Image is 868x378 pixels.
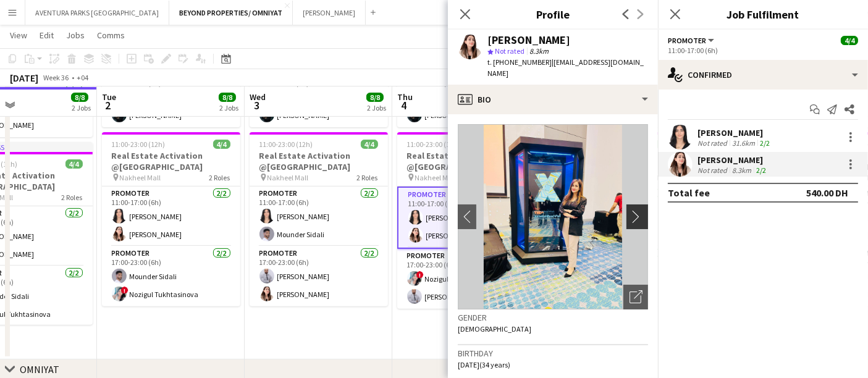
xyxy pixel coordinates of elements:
h3: Real Estate Activation @[GEOGRAPHIC_DATA] [102,150,240,172]
app-card-role: Promoter2/217:00-23:00 (6h)!Nozigul Tukhtasinova[PERSON_NAME] [397,249,536,309]
span: 4/4 [841,36,858,45]
app-card-role: Promoter2/211:00-17:00 (6h)[PERSON_NAME][PERSON_NAME] [102,187,240,246]
span: 11:00-23:00 (12h) [407,140,461,149]
button: BEYOND PROPERTIES/ OMNIYAT [169,1,293,25]
button: AVENTURA PARKS [GEOGRAPHIC_DATA] [25,1,169,25]
span: 8.3km [527,46,551,56]
div: 8.3km [730,166,754,175]
button: [PERSON_NAME] [293,1,366,25]
div: Confirmed [658,60,868,90]
span: 8/8 [366,93,384,102]
span: Not rated [495,46,525,56]
h3: Real Estate Activation @[GEOGRAPHIC_DATA] [250,150,388,172]
span: 4/4 [65,159,83,169]
div: 2 Jobs [367,103,386,112]
span: ! [416,271,424,279]
span: Nakheel Mall [120,173,161,182]
div: 11:00-17:00 (6h) [668,46,858,55]
div: [DATE] [10,72,38,84]
div: [PERSON_NAME] [697,154,769,166]
button: Promoter [668,36,716,45]
span: Tue [102,91,116,103]
app-card-role: Promoter2/211:00-17:00 (6h)[PERSON_NAME][PERSON_NAME] [397,187,536,249]
span: 3 [248,98,266,112]
div: Bio [448,85,658,114]
span: 2 [100,98,116,112]
app-card-role: Promoter2/217:00-23:00 (6h)Mounder Sidali!Nozigul Tukhtasinova [102,246,240,306]
span: ! [121,287,129,294]
app-job-card: 11:00-23:00 (12h)4/4Real Estate Activation @[GEOGRAPHIC_DATA] Nakheel Mall2 RolesPromoter2/211:00... [250,132,388,306]
div: Not rated [697,166,730,175]
span: Jobs [66,30,85,41]
div: OMNIYAT [20,363,59,376]
a: View [5,27,32,43]
h3: Profile [448,6,658,22]
h3: Job Fulfilment [658,6,868,22]
span: [DEMOGRAPHIC_DATA] [458,324,531,334]
a: Comms [92,27,130,43]
div: 540.00 DH [806,187,848,199]
span: 2 Roles [357,173,378,182]
span: 2 Roles [209,173,230,182]
span: Wed [250,91,266,103]
span: | [EMAIL_ADDRESS][DOMAIN_NAME] [487,57,644,78]
span: 11:00-23:00 (12h) [112,140,166,149]
span: Thu [397,91,413,103]
span: View [10,30,27,41]
span: Nakheel Mall [415,173,457,182]
app-job-card: 11:00-23:00 (12h)4/4Real Estate Activation @[GEOGRAPHIC_DATA] Nakheel Mall2 RolesPromoter2/211:00... [102,132,240,306]
div: Not rated [697,138,730,148]
div: [PERSON_NAME] [487,35,570,46]
span: 8/8 [71,93,88,102]
span: 8/8 [219,93,236,102]
span: Promoter [668,36,706,45]
span: 4/4 [361,140,378,149]
img: Crew avatar or photo [458,124,648,309]
app-skills-label: 2/2 [760,138,770,148]
a: Edit [35,27,59,43]
span: [DATE] (34 years) [458,360,510,369]
app-job-card: 11:00-23:00 (12h)4/4Real Estate Activation @[GEOGRAPHIC_DATA] Nakheel Mall2 RolesPromoter2/211:00... [397,132,536,309]
h3: Birthday [458,348,648,359]
div: 2 Jobs [219,103,238,112]
div: +04 [77,73,88,82]
span: 4 [395,98,413,112]
h3: Gender [458,312,648,323]
div: Total fee [668,187,710,199]
div: 2 Jobs [72,103,91,112]
span: Week 36 [41,73,72,82]
a: Jobs [61,27,90,43]
span: 2 Roles [62,193,83,202]
div: Open photos pop-in [623,285,648,309]
h3: Real Estate Activation @[GEOGRAPHIC_DATA] [397,150,536,172]
span: t. [PHONE_NUMBER] [487,57,552,67]
span: 4/4 [213,140,230,149]
app-card-role: Promoter2/217:00-23:00 (6h)[PERSON_NAME][PERSON_NAME] [250,246,388,306]
span: Comms [97,30,125,41]
app-card-role: Promoter2/211:00-17:00 (6h)[PERSON_NAME]Mounder Sidali [250,187,388,246]
div: 31.6km [730,138,757,148]
app-skills-label: 2/2 [756,166,766,175]
span: Edit [40,30,54,41]
div: [PERSON_NAME] [697,127,772,138]
span: Nakheel Mall [268,173,309,182]
span: 11:00-23:00 (12h) [259,140,313,149]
